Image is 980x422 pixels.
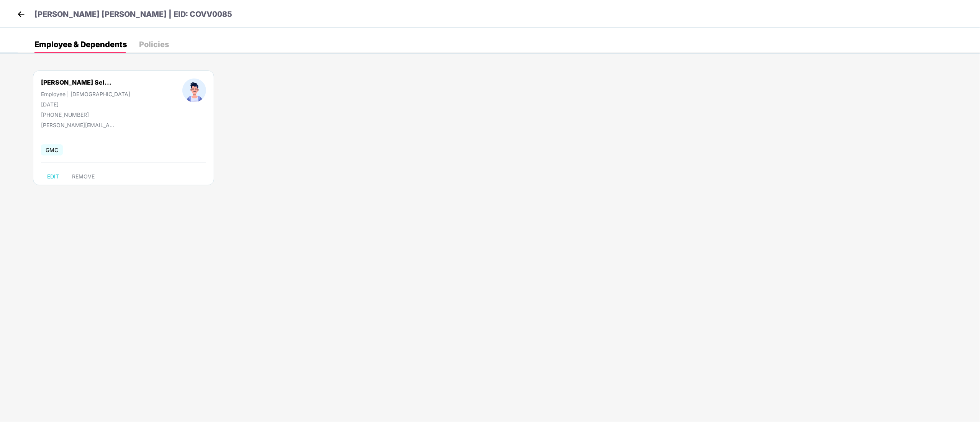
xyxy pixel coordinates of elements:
[47,173,59,180] span: EDIT
[15,8,27,20] img: back
[34,8,232,20] p: [PERSON_NAME] [PERSON_NAME] | EID: COVV0085
[41,91,130,97] div: Employee | [DEMOGRAPHIC_DATA]
[41,144,63,155] span: GMC
[41,170,65,183] button: EDIT
[41,101,130,108] div: [DATE]
[34,41,127,48] div: Employee & Dependents
[41,111,130,118] div: [PHONE_NUMBER]
[41,79,111,86] div: [PERSON_NAME] Sel...
[182,79,206,102] img: profileImage
[72,173,95,180] span: REMOVE
[139,41,169,48] div: Policies
[66,170,101,183] button: REMOVE
[41,122,118,128] div: [PERSON_NAME][EMAIL_ADDRESS][DOMAIN_NAME]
